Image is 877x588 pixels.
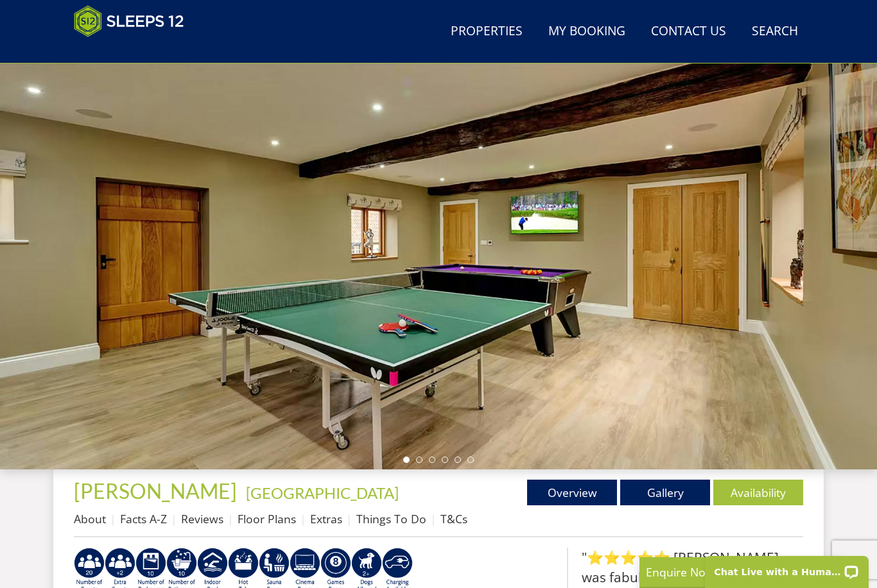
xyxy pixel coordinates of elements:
[747,17,803,46] a: Search
[646,17,731,46] a: Contact Us
[74,5,184,37] img: Sleeps 12
[440,511,467,526] a: T&Cs
[74,511,106,526] a: About
[238,511,296,526] a: Floor Plans
[181,511,223,526] a: Reviews
[67,45,202,56] iframe: Customer reviews powered by Trustpilot
[527,480,617,505] a: Overview
[620,480,710,505] a: Gallery
[446,17,528,46] a: Properties
[543,17,630,46] a: My Booking
[310,511,342,526] a: Extras
[246,483,399,502] a: [GEOGRAPHIC_DATA]
[713,480,803,505] a: Availability
[74,478,237,503] span: [PERSON_NAME]
[241,483,399,502] span: -
[697,548,877,588] iframe: LiveChat chat widget
[120,511,167,526] a: Facts A-Z
[646,564,838,580] p: Enquire Now
[356,511,426,526] a: Things To Do
[74,478,241,503] a: [PERSON_NAME]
